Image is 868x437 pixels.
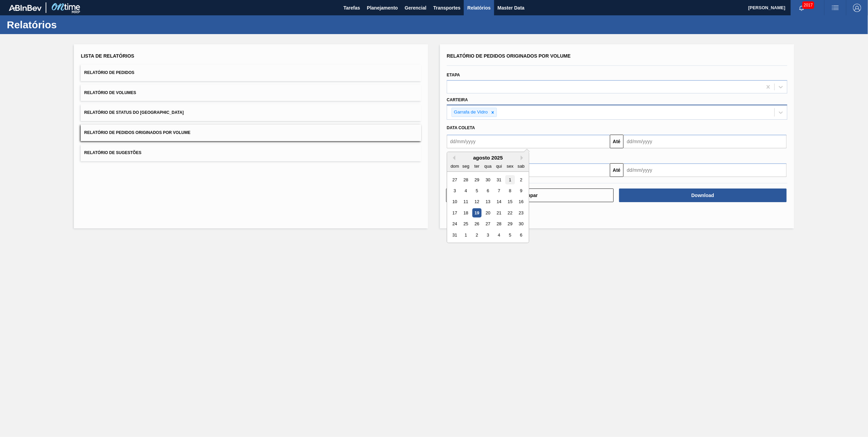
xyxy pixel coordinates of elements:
div: Choose terça-feira, 19 de agosto de 2025 [472,208,482,217]
button: Download [619,189,787,202]
div: Choose quinta-feira, 28 de agosto de 2025 [494,220,504,229]
div: Choose sexta-feira, 8 de agosto de 2025 [505,186,515,195]
div: Choose sábado, 30 de agosto de 2025 [517,220,526,229]
button: Relatório de Pedidos [81,64,421,81]
div: Choose terça-feira, 26 de agosto de 2025 [472,220,482,229]
button: Previous Month [451,155,455,160]
div: Choose domingo, 27 de julho de 2025 [450,175,459,184]
button: Limpar [446,189,614,202]
span: Relatório de Pedidos Originados por Volume [84,130,190,135]
div: Choose sábado, 6 de setembro de 2025 [517,230,526,240]
div: Choose domingo, 10 de agosto de 2025 [450,197,459,207]
label: Etapa [447,73,460,77]
div: Choose sexta-feira, 15 de agosto de 2025 [505,197,515,207]
label: Carteira [447,97,468,102]
div: Choose sexta-feira, 1 de agosto de 2025 [505,175,515,184]
div: Choose quinta-feira, 14 de agosto de 2025 [494,197,504,207]
div: Choose domingo, 3 de agosto de 2025 [450,186,459,195]
div: ter [472,162,482,171]
div: Choose quinta-feira, 4 de setembro de 2025 [494,230,504,240]
img: Logout [853,4,861,12]
div: Choose sábado, 9 de agosto de 2025 [517,186,526,195]
span: Planejamento [367,4,398,12]
button: Notificações [791,3,812,13]
div: Choose terça-feira, 5 de agosto de 2025 [472,186,482,195]
div: sex [505,162,515,171]
div: Choose segunda-feira, 25 de agosto de 2025 [461,220,471,229]
div: Choose quarta-feira, 27 de agosto de 2025 [483,220,492,229]
span: Data coleta [447,125,475,130]
div: Choose segunda-feira, 4 de agosto de 2025 [461,186,471,195]
div: Choose quarta-feira, 13 de agosto de 2025 [483,197,492,207]
span: Relatórios [467,4,490,12]
button: Até [610,135,624,148]
button: Next Month [521,155,525,160]
div: Garrafa de Vidro [452,108,489,117]
div: sab [517,162,526,171]
div: Choose terça-feira, 29 de julho de 2025 [472,175,482,184]
input: dd/mm/yyyy [447,135,610,148]
span: Master Data [498,4,524,12]
div: Choose segunda-feira, 11 de agosto de 2025 [461,197,471,207]
div: month 2025-08 [449,174,526,241]
div: Choose terça-feira, 12 de agosto de 2025 [472,197,482,207]
div: Choose quarta-feira, 3 de setembro de 2025 [483,230,492,240]
div: Choose sábado, 16 de agosto de 2025 [517,197,526,207]
div: Choose sábado, 2 de agosto de 2025 [517,175,526,184]
span: Relatório de Sugestões [84,150,141,155]
button: Relatório de Pedidos Originados por Volume [81,124,421,141]
div: Choose sábado, 23 de agosto de 2025 [517,208,526,217]
span: Relatório de Status do [GEOGRAPHIC_DATA] [84,110,184,115]
button: Relatório de Status do [GEOGRAPHIC_DATA] [81,104,421,121]
div: Choose segunda-feira, 1 de setembro de 2025 [461,230,471,240]
span: Lista de Relatórios [81,53,134,59]
span: Transportes [433,4,460,12]
input: dd/mm/yyyy [624,163,787,177]
div: Choose segunda-feira, 28 de julho de 2025 [461,175,471,184]
div: Choose domingo, 17 de agosto de 2025 [450,208,459,217]
button: Relatório de Sugestões [81,145,421,161]
div: Choose segunda-feira, 18 de agosto de 2025 [461,208,471,217]
div: Choose terça-feira, 2 de setembro de 2025 [472,230,482,240]
div: Choose quarta-feira, 30 de julho de 2025 [483,175,492,184]
img: userActions [831,4,839,12]
div: qua [483,162,492,171]
button: Até [610,163,624,177]
div: seg [461,162,471,171]
div: Choose domingo, 24 de agosto de 2025 [450,220,459,229]
div: Choose sexta-feira, 29 de agosto de 2025 [505,220,515,229]
div: Choose quinta-feira, 31 de julho de 2025 [494,175,504,184]
span: Relatório de Volumes [84,90,136,95]
div: Choose quinta-feira, 7 de agosto de 2025 [494,186,504,195]
div: Choose sexta-feira, 22 de agosto de 2025 [505,208,515,217]
div: Choose quarta-feira, 6 de agosto de 2025 [483,186,492,195]
div: dom [450,162,459,171]
span: 2017 [802,1,814,9]
span: Relatório de Pedidos Originados por Volume [447,53,571,59]
h1: Relatórios [7,21,128,29]
input: dd/mm/yyyy [624,135,787,148]
div: Choose domingo, 31 de agosto de 2025 [450,230,459,240]
span: Gerencial [405,4,427,12]
div: Choose quinta-feira, 21 de agosto de 2025 [494,208,504,217]
div: Choose quarta-feira, 20 de agosto de 2025 [483,208,492,217]
div: Choose sexta-feira, 5 de setembro de 2025 [505,230,515,240]
img: TNhmsLtSVTkK8tSr43FrP2fwEKptu5GPRR3wAAAABJRU5ErkJggg== [9,5,42,11]
div: qui [494,162,504,171]
div: agosto 2025 [447,155,529,161]
span: Tarefas [344,4,360,12]
button: Relatório de Volumes [81,85,421,101]
span: Relatório de Pedidos [84,70,134,75]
